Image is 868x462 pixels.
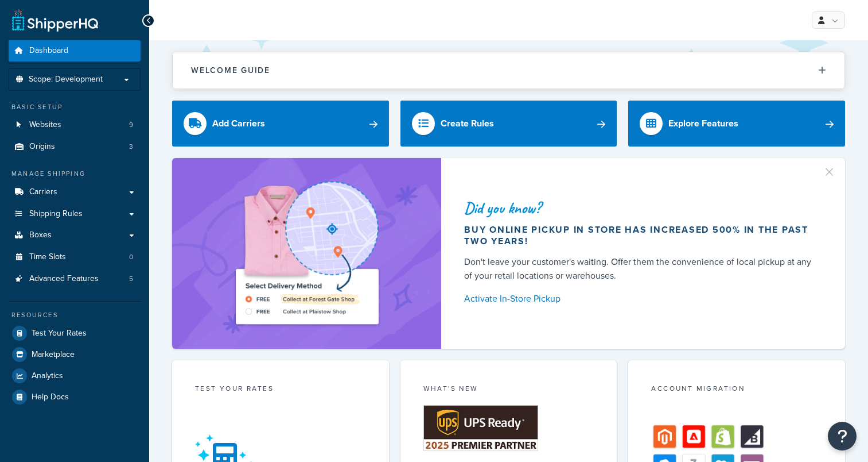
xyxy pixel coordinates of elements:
[29,187,57,197] span: Carriers
[129,142,133,152] span: 3
[9,114,141,136] li: Websites
[9,169,141,179] div: Manage Shipping
[9,344,141,365] a: Marketplace
[129,274,133,284] span: 5
[9,225,141,246] a: Boxes
[9,323,141,344] a: Test Your Rates
[195,383,366,396] div: Test your rates
[191,66,270,75] h2: Welcome Guide
[423,383,594,396] div: What's New
[32,329,87,338] span: Test Your Rates
[172,101,389,147] a: Add Carriers
[29,209,83,219] span: Shipping Rules
[29,252,66,262] span: Time Slots
[9,268,141,290] li: Advanced Features
[32,371,63,381] span: Analytics
[29,274,99,284] span: Advanced Features
[9,40,141,61] a: Dashboard
[400,101,617,147] a: Create Rules
[464,291,818,307] a: Activate In-Store Pickup
[29,120,61,130] span: Websites
[29,46,68,56] span: Dashboard
[32,392,69,402] span: Help Docs
[651,383,822,396] div: Account Migration
[441,115,494,132] div: Create Rules
[464,255,818,283] div: Don't leave your customer's waiting. Offer them the convenience of local pickup at any of your re...
[9,182,141,203] a: Carriers
[9,387,141,407] a: Help Docs
[9,268,141,290] a: Advanced Features5
[9,203,141,225] a: Shipping Rules
[9,136,141,157] a: Origins3
[668,115,738,132] div: Explore Features
[464,200,818,216] div: Did you know?
[9,102,141,112] div: Basic Setup
[212,115,265,132] div: Add Carriers
[173,52,844,88] button: Welcome Guide
[32,350,75,360] span: Marketplace
[9,310,141,320] div: Resources
[29,75,103,84] span: Scope: Development
[203,175,411,332] img: ad-shirt-map-b0359fc47e01cab431d101c4b569394f6a03f54285957d908178d52f29eb9668.png
[9,247,141,268] li: Time Slots
[828,422,857,451] button: Open Resource Center
[9,365,141,386] a: Analytics
[129,252,133,262] span: 0
[9,114,141,136] a: Websites9
[9,136,141,157] li: Origins
[628,101,845,147] a: Explore Features
[464,224,818,247] div: Buy online pickup in store has increased 500% in the past two years!
[29,230,52,240] span: Boxes
[129,120,133,130] span: 9
[9,247,141,268] a: Time Slots0
[29,142,55,152] span: Origins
